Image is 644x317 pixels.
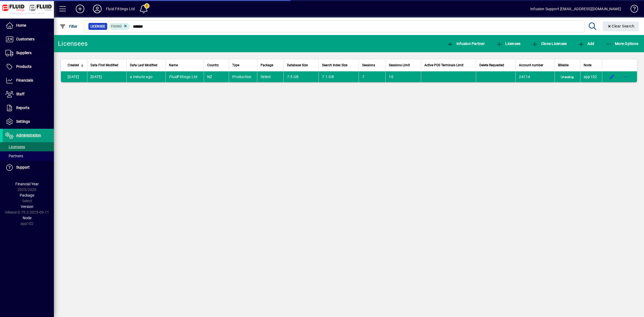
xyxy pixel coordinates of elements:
[106,5,135,13] div: Fluid Fittings Ltd
[495,39,522,48] button: Licensee
[3,74,54,87] a: Financials
[530,5,621,13] div: Infusion Support [EMAIL_ADDRESS][DOMAIN_NAME]
[130,62,157,68] span: Data Last Modified
[16,37,34,41] span: Customers
[3,161,54,174] a: Support
[608,72,616,81] button: Edit
[584,62,599,68] div: Node
[111,25,122,28] span: Found
[606,41,639,46] span: More Options
[15,182,39,186] span: Financial Year
[16,119,30,124] span: Settings
[3,19,54,32] a: Home
[169,75,197,79] span: Fittings Ltd
[68,62,84,68] div: Created
[169,62,178,68] span: Name
[362,62,382,68] div: Sessions
[424,62,473,68] div: Active POS Terminals Limit
[21,204,33,209] span: Version
[479,62,504,68] span: Delete Requested
[91,62,123,68] div: Data First Modified
[16,23,26,27] span: Home
[91,62,118,68] span: Data First Modified
[23,216,32,220] span: Node
[5,145,25,149] span: Licensees
[71,4,89,14] button: Add
[3,88,54,101] a: Staff
[261,62,280,68] div: Package
[207,62,219,68] span: Country
[58,39,88,48] div: Licensees
[207,62,226,68] div: Country
[322,62,347,68] span: Search Index Size
[3,142,54,151] a: Licensees
[229,71,257,82] td: Production
[16,106,29,110] span: Reports
[61,71,87,82] td: [DATE]
[389,62,410,68] span: Sessions Limit
[558,62,577,68] div: Billable
[3,33,54,46] a: Customers
[515,71,555,82] td: 24114
[232,62,239,68] span: Type
[3,46,54,60] a: Suppliers
[322,62,355,68] div: Search Index Size
[584,75,597,79] span: app102.prod.infusionbusinesssoftware.com
[232,62,254,68] div: Type
[604,39,640,48] button: More Options
[109,23,130,30] mat-chip: Found Status: Found
[584,62,591,68] span: Node
[5,154,23,158] span: Partners
[318,71,359,82] td: 7.1 GB
[577,39,595,48] button: Add
[169,75,177,79] em: Fluid
[89,4,106,14] button: Profile
[287,62,316,68] div: Database Size
[204,71,229,82] td: NZ
[257,71,283,82] td: Select
[446,39,486,48] button: Infusion Partner
[424,62,463,68] span: Active POS Terminals Limit
[622,72,630,81] button: More options
[16,64,32,69] span: Products
[496,41,521,46] span: Licensee
[130,62,162,68] div: Data Last Modified
[3,115,54,128] a: Settings
[3,151,54,161] a: Partners
[60,24,78,29] span: Filter
[626,1,637,19] a: Knowledge Base
[169,62,200,68] div: Name
[530,39,568,48] button: Clone Licensee
[558,62,569,68] span: Billable
[603,22,639,31] button: Clear
[359,71,385,82] td: 7
[519,62,543,68] span: Account number
[283,71,319,82] td: 7.5 GB
[16,165,30,169] span: Support
[3,101,54,115] a: Reports
[126,71,165,82] td: a minute ago
[362,62,375,68] span: Sessions
[607,24,635,28] span: Clear Search
[261,62,273,68] span: Package
[385,71,421,82] td: 10
[389,62,418,68] div: Sessions Limit
[532,41,567,46] span: Clone Licensee
[559,75,575,79] span: Pending
[58,22,79,31] button: Filter
[3,60,54,74] a: Products
[16,92,25,96] span: Staff
[16,78,33,82] span: Financials
[447,41,485,46] span: Infusion Partner
[68,62,79,68] span: Created
[578,41,594,46] span: Add
[87,71,126,82] td: [DATE]
[16,51,32,55] span: Suppliers
[479,62,512,68] div: Delete Requested
[20,193,34,197] span: Package
[16,133,41,137] span: Administration
[519,62,551,68] div: Account number
[287,62,308,68] span: Database Size
[91,24,105,29] span: Licensee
